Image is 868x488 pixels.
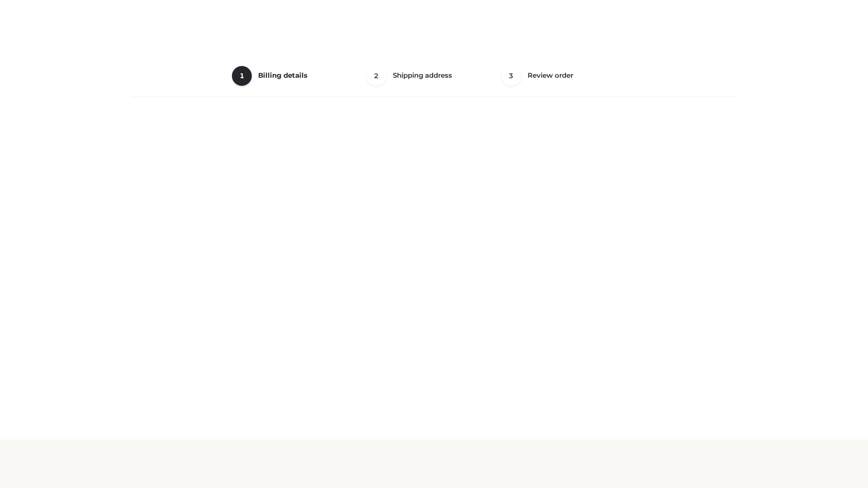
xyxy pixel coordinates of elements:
span: 3 [501,66,521,86]
span: 1 [232,66,252,86]
span: Billing details [258,71,307,80]
span: Shipping address [393,71,452,80]
span: Review order [528,71,573,80]
span: 2 [367,66,387,86]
